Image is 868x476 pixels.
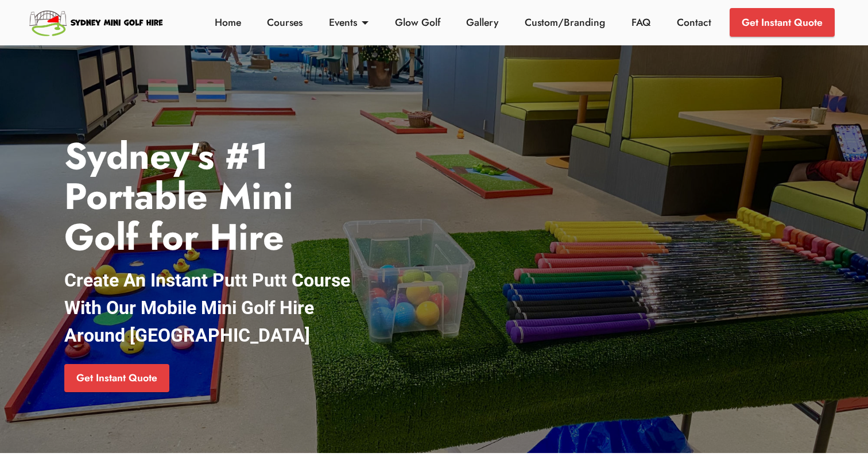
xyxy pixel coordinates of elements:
strong: Create An Instant Putt Putt Course With Our Mobile Mini Golf Hire Around [GEOGRAPHIC_DATA] [64,269,350,346]
strong: Sydney's #1 Portable Mini Golf for Hire [64,130,293,264]
a: Glow Golf [392,15,443,30]
a: Contact [673,15,714,30]
a: Gallery [463,15,502,30]
img: Sydney Mini Golf Hire [28,6,166,39]
a: Custom/Branding [522,15,609,30]
a: Courses [264,15,306,30]
a: Get Instant Quote [730,8,835,37]
a: FAQ [629,15,654,30]
a: Events [326,15,372,30]
a: Home [211,15,244,30]
a: Get Instant Quote [64,364,169,393]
